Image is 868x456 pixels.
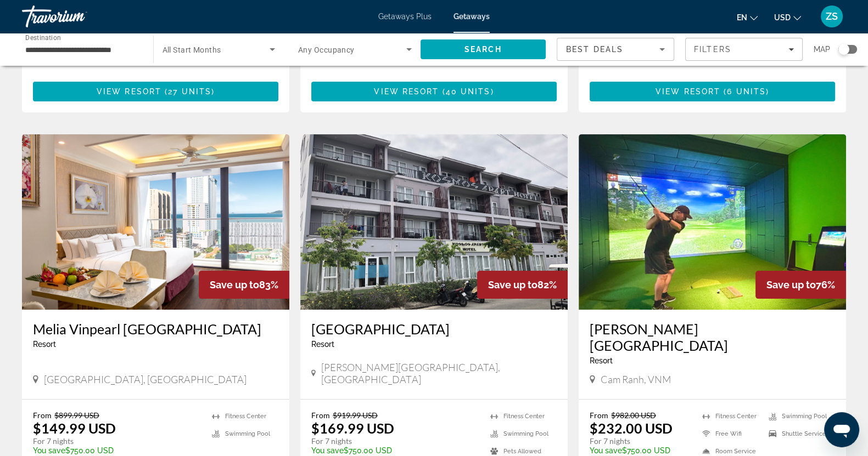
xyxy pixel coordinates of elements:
span: USD [774,13,791,22]
button: Search [421,39,546,59]
span: Cam Ranh, VNM [601,373,671,385]
button: View Resort(40 units) [311,82,557,101]
img: Kosmos Apart Hotel [300,134,568,310]
span: You save [590,446,622,455]
p: $750.00 USD [33,446,201,455]
button: View Resort(27 units) [33,82,278,101]
a: [PERSON_NAME][GEOGRAPHIC_DATA] [590,321,835,354]
button: Change currency [774,9,801,25]
span: View Resort [97,87,161,96]
span: Save up to [766,279,816,290]
button: Filters [685,38,803,61]
span: Pets Allowed [503,448,541,455]
span: 40 units [446,87,491,96]
p: $232.00 USD [590,420,673,436]
button: Change language [737,9,758,25]
span: Resort [33,340,56,349]
button: View Resort(6 units) [590,82,835,101]
span: $982.00 USD [611,411,656,420]
p: For 7 nights [33,436,201,446]
div: 82% [477,271,568,299]
p: For 7 nights [311,436,479,446]
span: en [737,13,747,22]
span: Map [814,42,830,57]
div: 83% [199,271,289,299]
span: [GEOGRAPHIC_DATA], [GEOGRAPHIC_DATA] [44,373,247,385]
p: $750.00 USD [590,446,691,455]
span: ( ) [161,87,215,96]
span: Swimming Pool [503,430,548,437]
a: [GEOGRAPHIC_DATA] [311,321,557,337]
a: Getaways [453,12,490,21]
span: Shuttle Service [782,430,826,437]
span: Filters [694,45,731,54]
span: All Start Months [163,45,221,54]
p: $750.00 USD [311,446,479,455]
span: You save [33,446,65,455]
span: Resort [311,340,334,349]
button: User Menu [817,5,846,28]
span: From [590,411,608,420]
span: Any Occupancy [298,45,355,54]
span: $899.99 USD [54,411,99,420]
span: Swimming Pool [782,413,827,420]
span: Best Deals [566,45,623,54]
span: Free Wifi [715,430,742,437]
span: Swimming Pool [225,430,270,437]
span: ZS [826,11,838,22]
span: 27 units [168,87,211,96]
span: Fitness Center [225,413,266,420]
span: Resort [590,356,613,365]
span: Save up to [210,279,259,290]
span: $919.99 USD [333,411,378,420]
input: Select destination [25,43,139,56]
span: [PERSON_NAME][GEOGRAPHIC_DATA], [GEOGRAPHIC_DATA] [321,361,557,385]
span: Room Service [715,448,756,455]
span: Destination [25,33,61,41]
mat-select: Sort by [566,43,665,56]
img: Melia Vinpearl Nha Trang Empire [22,134,289,310]
a: Getaways Plus [378,12,432,21]
a: Travorium [22,2,132,31]
span: Fitness Center [715,413,757,420]
span: View Resort [374,87,439,96]
span: Fitness Center [503,413,545,420]
p: $169.99 USD [311,420,394,436]
span: Search [464,45,502,54]
span: ( ) [439,87,494,96]
span: ( ) [720,87,769,96]
p: $149.99 USD [33,420,116,436]
p: For 7 nights [590,436,691,446]
span: From [33,411,52,420]
div: 76% [755,271,846,299]
span: 6 units [727,87,766,96]
span: View Resort [656,87,720,96]
iframe: Кнопка запуска окна обмена сообщениями [824,412,859,447]
img: Alma Resort [579,134,846,310]
a: Melia Vinpearl [GEOGRAPHIC_DATA] [33,321,278,337]
span: From [311,411,330,420]
span: Save up to [488,279,537,290]
span: You save [311,446,344,455]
